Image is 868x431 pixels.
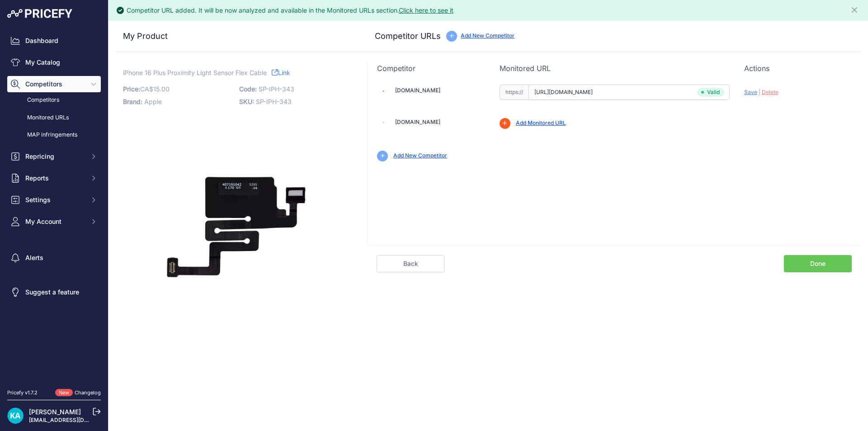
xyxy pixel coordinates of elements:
[7,170,101,186] button: Reports
[25,195,85,204] span: Settings
[144,98,162,105] span: Apple
[75,389,101,396] a: Changelog
[7,148,101,165] button: Repricing
[123,67,267,78] span: iPhone 16 Plus Proximity Light Sensor Flex Cable
[272,67,290,78] a: Link
[7,33,101,49] a: Dashboard
[123,85,140,93] span: Price:
[29,408,81,416] a: [PERSON_NAME]
[123,30,349,43] h3: My Product
[25,174,85,183] span: Reports
[239,98,254,105] span: SKU:
[500,63,730,74] p: Monitored URL
[259,85,294,93] span: SP-IPH-343
[744,89,757,95] span: Save
[399,6,453,14] a: Click here to see it
[7,92,101,108] a: Competitors
[7,284,101,300] a: Suggest a feature
[55,389,73,397] span: New
[393,152,447,159] a: Add New Competitor
[7,110,101,126] a: Monitored URLs
[7,213,101,230] button: My Account
[7,192,101,208] button: Settings
[123,98,142,105] span: Brand:
[395,118,440,125] a: [DOMAIN_NAME]
[759,89,760,95] span: |
[377,255,444,272] a: Back
[784,255,852,272] a: Done
[25,80,85,89] span: Competitors
[7,250,101,266] a: Alerts
[7,9,72,18] img: Pricefy Logo
[123,83,234,95] p: CA$
[461,32,514,39] a: Add New Competitor
[377,63,485,74] p: Competitor
[7,389,38,397] div: Pricefy v1.7.2
[395,87,440,94] a: [DOMAIN_NAME]
[762,89,778,95] span: Delete
[256,98,292,105] span: SP-IPH-343
[528,85,730,100] input: mtech.shop/product
[127,6,453,15] div: Competitor URL added. It will be now analyzed and available in the Monitored URLs section.
[25,217,85,226] span: My Account
[153,85,170,93] span: 15.00
[7,33,101,378] nav: Sidebar
[25,152,85,161] span: Repricing
[29,417,123,423] a: [EMAIL_ADDRESS][DOMAIN_NAME]
[744,63,852,74] p: Actions
[239,85,257,93] span: Code:
[850,4,861,14] button: Close
[7,76,101,92] button: Competitors
[7,54,101,71] a: My Catalog
[516,119,566,126] a: Add Monitored URL
[375,30,441,43] h3: Competitor URLs
[7,127,101,143] a: MAP infringements
[500,85,528,100] span: https://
